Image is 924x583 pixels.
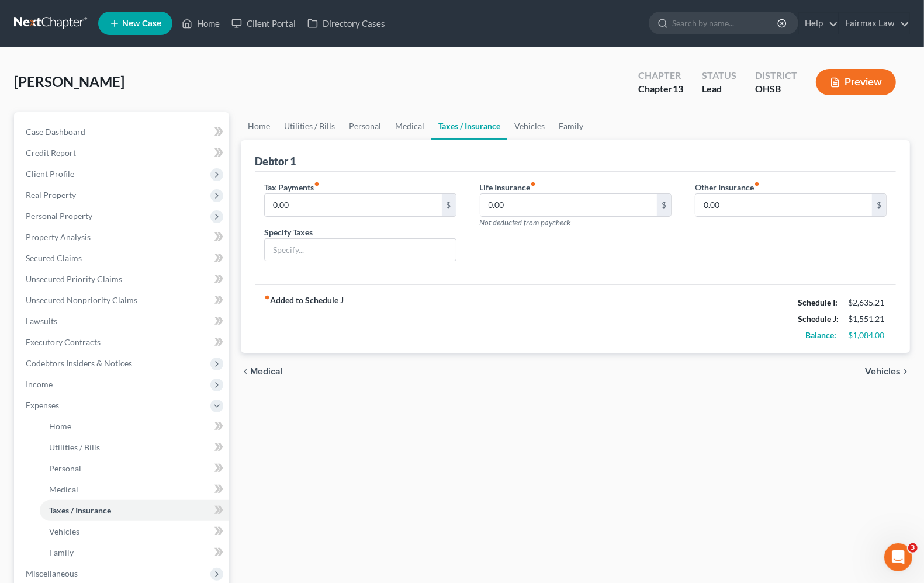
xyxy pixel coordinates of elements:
[798,297,838,307] strong: Schedule I:
[26,568,78,578] span: Miscellaneous
[480,218,571,227] span: Not deducted from paycheck
[672,12,779,34] input: Search by name...
[49,526,79,536] span: Vehicles
[49,421,71,431] span: Home
[49,484,78,494] span: Medical
[695,181,760,193] label: Other Insurance
[442,194,456,216] div: $
[16,248,229,269] a: Secured Claims
[848,313,887,325] div: $1,551.21
[26,274,122,284] span: Unsecured Priority Claims
[264,294,344,343] strong: Added to Schedule J
[241,367,250,376] i: chevron_left
[26,190,76,200] span: Real Property
[26,127,85,137] span: Case Dashboard
[264,226,313,238] label: Specify Taxes
[16,290,229,311] a: Unsecured Nonpriority Claims
[16,332,229,353] a: Executory Contracts
[40,542,229,563] a: Family
[265,194,441,216] input: --
[49,442,100,452] span: Utilities / Bills
[16,122,229,143] a: Case Dashboard
[805,330,836,340] strong: Balance:
[16,269,229,290] a: Unsecured Priority Claims
[226,13,302,34] a: Client Portal
[49,505,111,515] span: Taxes / Insurance
[798,314,839,324] strong: Schedule J:
[277,112,342,140] a: Utilities / Bills
[16,227,229,248] a: Property Analysis
[26,337,101,347] span: Executory Contracts
[26,400,59,410] span: Expenses
[531,181,537,187] i: fiber_manual_record
[901,367,910,376] i: chevron_right
[14,73,124,90] span: [PERSON_NAME]
[314,181,320,187] i: fiber_manual_record
[638,82,683,96] div: Chapter
[40,479,229,500] a: Medical
[755,69,797,82] div: District
[638,69,683,82] div: Chapter
[26,316,57,326] span: Lawsuits
[908,543,918,553] span: 3
[26,148,76,158] span: Credit Report
[507,112,552,140] a: Vehicles
[40,437,229,458] a: Utilities / Bills
[265,239,455,261] input: Specify...
[702,82,736,96] div: Lead
[865,367,910,376] button: Vehicles chevron_right
[264,294,270,300] i: fiber_manual_record
[40,416,229,437] a: Home
[839,13,909,34] a: Fairmax Law
[122,19,161,28] span: New Case
[673,83,683,94] span: 13
[799,13,838,34] a: Help
[872,194,886,216] div: $
[16,143,229,164] a: Credit Report
[49,547,74,557] span: Family
[26,358,132,368] span: Codebtors Insiders & Notices
[250,367,283,376] span: Medical
[702,69,736,82] div: Status
[40,500,229,521] a: Taxes / Insurance
[695,194,872,216] input: --
[754,181,760,187] i: fiber_manual_record
[865,367,901,376] span: Vehicles
[26,211,92,221] span: Personal Property
[884,543,912,571] iframe: Intercom live chat
[49,463,81,473] span: Personal
[816,69,896,95] button: Preview
[342,112,388,140] a: Personal
[848,297,887,308] div: $2,635.21
[302,13,391,34] a: Directory Cases
[26,169,74,179] span: Client Profile
[755,82,797,96] div: OHSB
[26,253,82,263] span: Secured Claims
[480,194,657,216] input: --
[480,181,537,193] label: Life Insurance
[40,521,229,542] a: Vehicles
[26,232,91,242] span: Property Analysis
[241,112,277,140] a: Home
[848,329,887,341] div: $1,084.00
[431,112,507,140] a: Taxes / Insurance
[388,112,431,140] a: Medical
[26,379,53,389] span: Income
[264,181,320,193] label: Tax Payments
[176,13,226,34] a: Home
[16,311,229,332] a: Lawsuits
[657,194,671,216] div: $
[552,112,590,140] a: Family
[255,154,296,168] div: Debtor 1
[40,458,229,479] a: Personal
[26,295,137,305] span: Unsecured Nonpriority Claims
[241,367,283,376] button: chevron_left Medical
